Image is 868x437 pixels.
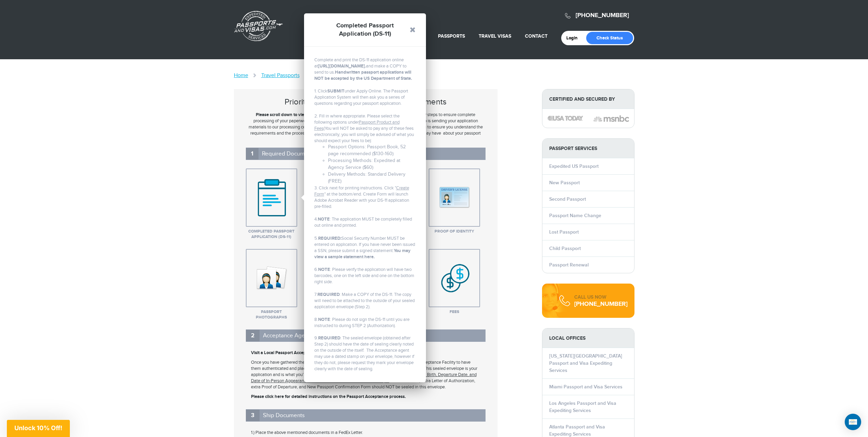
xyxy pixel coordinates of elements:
a: Please click here for detailed instructions on the Passport Acceptance process. [251,394,406,399]
p: 8. : Please do not sign the DS-11 until you are instructed to during STEP 2 (Authorization). 9. :... [314,316,416,372]
strong: REQUIRED: [318,236,341,241]
span: 2 [246,330,260,341]
img: image description [437,180,471,215]
p: 5. Social Security Number MUST be entered on application. If you have never been issued a SSN, pl... [314,235,416,260]
a: Check Status [586,32,633,44]
strong: Visit a Local Passport Acceptance Facility [251,350,332,355]
li: Delivery Methods: Standard Delivery (FREE) [328,171,416,185]
a: Passport Name Change [549,213,601,218]
strong: NOTE [318,267,330,272]
p: 7. : Make a COPY of the DS-11. The copy will need to be attached to the outside of your sealed ap... [314,291,416,310]
span: Unlock 10% Off! [14,424,62,432]
li: Processing Methods: Expedited at Agency Service ($60) [328,158,416,171]
a: Travel Visas [479,33,511,39]
a: image description Proof of Identity [429,168,480,227]
a: Expedited US Passport [549,163,599,169]
a: Login [566,35,582,41]
div: Unlock 10% Off! [7,420,70,437]
li: Passport Options: Passport Book, 52 page recommended ($130-160) [328,144,416,158]
strong: REQUIRED [318,335,340,341]
a: image description Fees [429,249,480,307]
a: [US_STATE][GEOGRAPHIC_DATA] Passport and Visa Expediting Services [549,353,622,373]
a: Home [234,72,248,79]
a: Passports & [DOMAIN_NAME] [234,11,283,41]
p: . Complete the following necessary steps to ensure complete processing of your paperwork. Once yo... [246,112,486,142]
strong: Certified and Secured by [542,89,634,109]
strong: SUBMIT [327,88,344,94]
h2: Acceptance Agency [246,329,486,342]
a: Lost Passport [549,229,579,235]
span: Completed Passport Application (DS-11) [246,229,297,240]
a: Second Passport [549,196,586,202]
strong: NOTE [318,317,330,322]
span: Proof of Identity [429,229,480,234]
p: 6. : Please verify the application will have two barcodes, one on the left side and one on the bo... [314,266,416,285]
a: [PHONE_NUMBER] [576,12,629,19]
a: Passport Renewal [549,262,589,268]
h2: Required Documents [246,148,486,160]
u: Please make sure your name, Date of Birth, Departure Date, and Date of In-Person Appearance are w... [251,372,477,384]
img: image description [431,252,478,304]
h1: Priority New Passport Detailed Requirements [246,98,486,107]
a: Passports [438,33,465,39]
img: image description [593,114,629,123]
a: image description Completed Passport Application (DS-11) [246,168,297,227]
span: Fees [429,309,480,315]
img: image description [248,172,295,223]
strong: PASSPORT SERVICES [542,139,634,158]
u: Create Form [314,185,409,197]
div: Open Intercom Messenger [845,414,861,430]
a: You may view a sample statement here. [314,248,411,260]
strong: REQUIRED [317,292,340,297]
a: Contact [525,33,548,39]
div: CALL US NOW [574,294,628,301]
a: Miami Passport and Visa Services [549,384,622,390]
a: image description Passport Photographs [246,249,297,307]
img: image description [254,261,289,295]
img: image description [548,116,583,121]
p: 1.) Place the above mentioned documents in a FedEx Letter. [251,429,480,436]
a: Travel Passports [261,72,300,79]
p: 3. Click next for printing instructions. Click " " at the bottom/end. Create Form will launch Ado... [314,185,416,210]
strong: Completed Passport Application (DS-11) [325,22,405,38]
strong: NOTE [318,216,330,222]
p: 1. Click under Apply Online. The Passport Application System will then ask you a series of questi... [314,88,416,107]
a: Child Passport [549,246,581,251]
span: Passport Photographs [246,309,297,320]
h2: Ship Documents [246,409,486,422]
p: Complete and print the DS-11 application online at and make a COPY to send to us. [314,57,416,82]
p: 4. : The application MUST be completely filled out online and printed. [314,216,416,228]
a: New Passport [549,180,580,186]
a: [URL][DOMAIN_NAME] [318,63,365,69]
u: Passport Product and Fees [314,120,400,131]
a: Atlanta Passport and Visa Expediting Services [549,424,605,437]
strong: Handwritten passport applications will NOT be accepted by the US Department of State. [314,70,412,81]
span: 1 [246,148,259,160]
p: 2. Fill in where appropriate. Please select the following options under (You will NOT be asked to... [314,113,416,144]
a: Los Angeles Passport and Visa Expediting Services [549,400,616,413]
strong: . [318,63,366,69]
strong: LOCAL OFFICES [542,328,634,348]
div: [PHONE_NUMBER] [574,301,628,308]
span: 3 [246,410,260,421]
p: Once you have gathered the documents specified above, you'll bring them to a Passport Acceptance ... [251,359,480,390]
strong: Please scroll down to view all passport requirements [256,112,360,117]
